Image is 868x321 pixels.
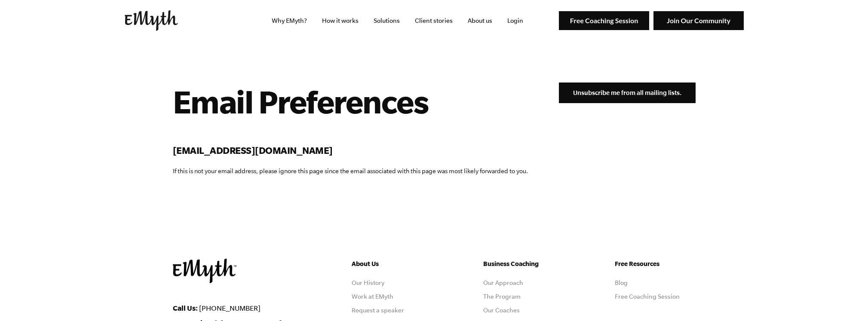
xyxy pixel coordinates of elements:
[352,279,384,286] a: Our History
[199,304,261,312] a: [PHONE_NUMBER]
[483,279,523,286] a: Our Approach
[125,10,178,31] img: EMyth
[483,293,521,300] a: The Program
[173,166,528,176] p: If this is not your email address, please ignore this page since the email associated with this p...
[615,293,680,300] a: Free Coaching Session
[615,259,696,269] h5: Free Resources
[483,307,520,314] a: Our Coaches
[173,304,198,312] strong: Call Us:
[173,144,528,157] h2: [EMAIL_ADDRESS][DOMAIN_NAME]
[559,83,696,103] input: Unsubscribe me from all mailing lists.
[173,83,528,120] h1: Email Preferences
[352,259,432,269] h5: About Us
[352,293,393,300] a: Work at EMyth
[559,11,649,31] img: Free Coaching Session
[615,279,628,286] a: Blog
[352,307,404,314] a: Request a speaker
[483,259,564,269] h5: Business Coaching
[653,11,744,31] img: Join Our Community
[173,259,236,283] img: EMyth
